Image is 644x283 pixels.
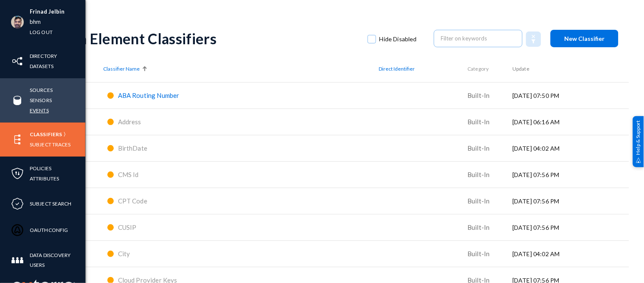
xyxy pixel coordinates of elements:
[118,224,137,231] a: CUSIP
[30,163,51,173] a: Policies
[30,106,49,115] a: Events
[30,51,57,61] a: Directory
[512,188,629,214] td: [DATE] 07:56 PM
[11,197,24,210] img: icon-compliance.svg
[467,171,489,178] span: Built-In
[441,32,516,45] input: Filter on keywords
[118,91,180,99] span: ABA Routing Number
[118,145,147,152] a: BirthDate
[30,7,65,17] li: Frinad Jelbin
[30,225,68,235] a: OAuthConfig
[512,161,629,188] td: [DATE] 07:56 PM
[467,91,489,99] span: Built-In
[30,199,72,209] a: Subject Search
[11,94,24,107] img: icon-sources.svg
[30,174,59,183] a: Attributes
[118,144,147,152] span: BirthDate
[512,109,629,135] td: [DATE] 06:16 AM
[512,82,629,109] td: [DATE] 07:50 PM
[636,157,641,163] img: help_support.svg
[380,33,417,46] span: Hide Disabled
[565,35,605,42] span: New Classifier
[11,133,24,146] img: icon-elements.svg
[11,16,24,29] img: ACg8ocK1ZkZ6gbMmCU1AeqPIsBvrTWeY1xNXvgxNjkUXxjcqAiPEIvU=s96-c
[30,17,41,27] a: bhm
[379,65,415,73] span: Direct Identifier
[118,171,139,178] span: CMS Id
[551,30,619,47] button: New Classifier
[118,118,141,126] a: Address
[56,30,359,47] div: Data Element Classifiers
[118,171,139,178] a: CMS Id
[467,144,489,152] span: Built-In
[467,118,489,126] span: Built-In
[118,197,147,205] span: CPT Code
[103,65,379,73] div: Classifier Name
[467,197,489,205] span: Built-In
[30,27,53,37] a: Log out
[467,223,489,231] span: Built-In
[118,197,147,205] a: CPT Code
[118,92,180,99] a: ABA Routing Number
[30,85,53,95] a: Sources
[30,250,85,270] a: Data Discovery Users
[11,55,24,68] img: icon-inventory.svg
[512,214,629,240] td: [DATE] 07:56 PM
[512,240,629,267] td: [DATE] 04:02 AM
[118,250,130,257] a: City
[30,140,71,149] a: Subject Traces
[30,129,62,139] a: Classifiers
[11,224,24,237] img: icon-oauth.svg
[11,254,24,267] img: icon-members.svg
[11,167,24,180] img: icon-policies.svg
[30,61,53,71] a: Datasets
[379,65,468,73] div: Direct Identifier
[30,95,52,105] a: Sensors
[467,66,489,72] span: Category
[512,56,629,82] th: Update
[512,135,629,161] td: [DATE] 04:02 AM
[118,118,141,126] span: Address
[103,65,140,73] span: Classifier Name
[467,250,489,257] span: Built-In
[633,116,644,167] div: Help & Support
